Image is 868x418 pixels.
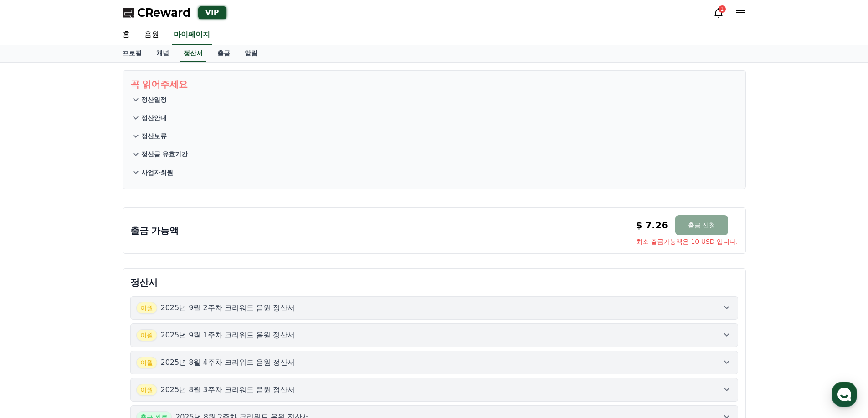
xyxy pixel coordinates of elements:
[123,5,191,20] a: CReward
[130,351,738,374] button: 이월 2025년 8월 4주차 크리워드 음원 정산서
[675,215,728,235] button: 출금 신청
[136,384,157,396] span: 이월
[141,150,188,159] p: 정산금 유효기간
[130,78,738,91] p: 꼭 읽어주세요
[161,384,295,395] p: 2025년 8월 3주차 크리워드 음원 정산서
[130,163,738,181] button: 사업자회원
[636,219,668,232] p: $ 7.26
[172,25,212,45] a: 마이페이지
[161,357,295,368] p: 2025년 8월 4주차 크리워드 음원 정산서
[237,45,265,62] a: 알림
[141,113,167,122] p: 정산안내
[130,378,738,402] button: 이월 2025년 8월 3주차 크리워드 음원 정산서
[130,145,738,163] button: 정산금 유효기간
[130,296,738,320] button: 이월 2025년 9월 2주차 크리워드 음원 정산서
[161,302,295,313] p: 2025년 9월 2주차 크리워드 음원 정산서
[115,25,137,45] a: 홈
[29,302,34,309] span: 홈
[180,45,206,62] a: 정산서
[149,45,176,62] a: 채널
[141,302,152,309] span: 설정
[198,6,226,19] div: VIP
[118,288,175,311] a: 설정
[719,5,726,13] div: 1
[130,323,738,347] button: 이월 2025년 9월 1주차 크리워드 음원 정산서
[130,127,738,145] button: 정산보류
[161,330,295,341] p: 2025년 9월 1주차 크리워드 음원 정산서
[136,329,157,341] span: 이월
[130,276,738,289] p: 정산서
[83,302,94,310] span: 대화
[636,237,738,246] span: 최소 출금가능액은 10 USD 입니다.
[141,131,167,141] p: 정산보류
[136,302,157,314] span: 이월
[141,95,167,104] p: 정산일정
[141,168,173,177] p: 사업자회원
[60,288,118,311] a: 대화
[130,109,738,127] button: 정산안내
[713,7,724,18] a: 1
[137,5,191,20] span: CReward
[136,357,157,368] span: 이월
[137,25,166,45] a: 음원
[130,91,738,109] button: 정산일정
[210,45,237,62] a: 출금
[130,224,179,237] p: 출금 가능액
[115,45,149,62] a: 프로필
[3,288,60,311] a: 홈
